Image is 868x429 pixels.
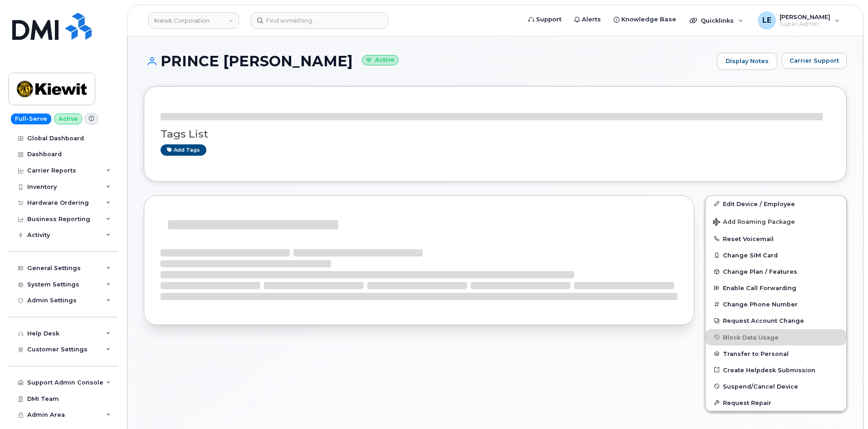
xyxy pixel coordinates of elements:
[706,231,846,247] button: Reset Voicemail
[790,56,839,65] span: Carrier Support
[706,312,846,329] button: Request Account Change
[706,378,846,394] button: Suspend/Cancel Device
[706,212,846,231] button: Add Roaming Package
[161,144,206,156] a: Add tags
[723,383,798,390] span: Suspend/Cancel Device
[717,53,777,70] a: Display Notes
[723,285,796,291] span: Enable Call Forwarding
[782,53,847,69] button: Carrier Support
[362,55,399,65] small: Active
[706,263,846,280] button: Change Plan / Features
[706,362,846,378] a: Create Helpdesk Submission
[706,247,846,263] button: Change SIM Card
[706,345,846,362] button: Transfer to Personal
[723,268,797,275] span: Change Plan / Features
[144,53,712,69] h1: PRINCE [PERSON_NAME]
[706,329,846,345] button: Block Data Usage
[706,196,846,212] a: Edit Device / Employee
[713,218,795,227] span: Add Roaming Package
[161,128,830,140] h3: Tags List
[706,394,846,411] button: Request Repair
[706,280,846,296] button: Enable Call Forwarding
[706,296,846,312] button: Change Phone Number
